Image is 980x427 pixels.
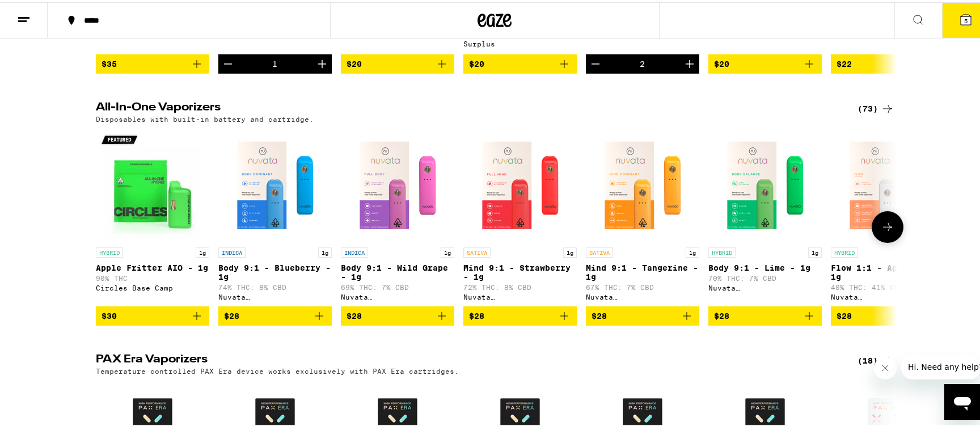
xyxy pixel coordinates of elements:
[218,281,332,289] p: 74% THC: 8% CBD
[708,126,822,304] a: Open page for Body 9:1 - Lime - 1g from Nuvata (CA)
[686,245,699,255] p: 1g
[218,245,246,255] p: INDICA
[218,291,332,298] div: Nuvata ([GEOGRAPHIC_DATA])
[708,261,822,270] p: Body 9:1 - Lime - 1g
[347,57,362,66] span: $20
[831,52,944,71] button: Add to bag
[341,126,454,240] img: Nuvata (CA) - Body 9:1 - Wild Grape - 1g
[563,245,577,255] p: 1g
[463,126,577,304] a: Open page for Mind 9:1 - Strawberry - 1g from Nuvata (CA)
[592,309,607,318] span: $28
[640,57,645,66] div: 2
[463,38,577,45] div: Surplus
[463,261,577,279] p: Mind 9:1 - Strawberry - 1g
[341,245,368,255] p: INDICA
[96,261,209,270] p: Apple Fritter AIO - 1g
[714,57,729,66] span: $20
[196,245,209,255] p: 1g
[218,126,332,304] a: Open page for Body 9:1 - Blueberry - 1g from Nuvata (CA)
[341,261,454,279] p: Body 9:1 - Wild Grape - 1g
[7,8,82,17] span: Hi. Need any help?
[469,57,484,66] span: $20
[837,309,852,318] span: $28
[218,126,332,240] img: Nuvata (CA) - Body 9:1 - Blueberry - 1g
[341,304,454,323] button: Add to bag
[831,304,944,323] button: Add to bag
[96,126,209,240] img: Circles Base Camp - Apple Fritter AIO - 1g
[96,113,314,121] p: Disposables with built-in battery and cartridge.
[586,245,613,255] p: SATIVA
[341,126,454,304] a: Open page for Body 9:1 - Wild Grape - 1g from Nuvata (CA)
[708,52,822,71] button: Add to bag
[312,52,332,71] button: Increment
[341,291,454,298] div: Nuvata ([GEOGRAPHIC_DATA])
[680,52,699,71] button: Increment
[837,57,852,66] span: $22
[272,57,277,66] div: 1
[218,261,332,279] p: Body 9:1 - Blueberry - 1g
[857,100,894,113] a: (73)
[96,365,459,373] p: Temperature controlled PAX Era device works exclusively with PAX Era cartridges.
[586,291,699,298] div: Nuvata ([GEOGRAPHIC_DATA])
[463,52,577,71] button: Add to bag
[218,304,332,323] button: Add to bag
[469,309,484,318] span: $28
[318,245,332,255] p: 1g
[347,309,362,318] span: $28
[808,245,822,255] p: 1g
[586,261,699,279] p: Mind 9:1 - Tangerine - 1g
[708,126,822,240] img: Nuvata (CA) - Body 9:1 - Lime - 1g
[463,126,577,240] img: Nuvata (CA) - Mind 9:1 - Strawberry - 1g
[831,245,858,255] p: HYBRID
[102,309,117,318] span: $30
[586,126,699,304] a: Open page for Mind 9:1 - Tangerine - 1g from Nuvata (CA)
[586,281,699,289] p: 67% THC: 7% CBD
[96,52,209,71] button: Add to bag
[964,15,968,22] span: 5
[714,309,729,318] span: $28
[586,126,699,240] img: Nuvata (CA) - Mind 9:1 - Tangerine - 1g
[831,281,944,289] p: 40% THC: 41% CBD
[857,352,894,365] a: (18)
[96,272,209,280] p: 90% THC
[831,126,944,240] img: Nuvata (CA) - Flow 1:1 - Apricot - 1g
[831,126,944,304] a: Open page for Flow 1:1 - Apricot - 1g from Nuvata (CA)
[224,309,239,318] span: $28
[96,245,123,255] p: HYBRID
[708,282,822,289] div: Nuvata ([GEOGRAPHIC_DATA])
[831,261,944,279] p: Flow 1:1 - Apricot - 1g
[96,282,209,289] div: Circles Base Camp
[708,272,822,280] p: 70% THC: 7% CBD
[586,52,605,71] button: Decrement
[463,291,577,298] div: Nuvata ([GEOGRAPHIC_DATA])
[102,57,117,66] span: $35
[96,352,839,365] h2: PAX Era Vaporizers
[708,304,822,323] button: Add to bag
[96,126,209,304] a: Open page for Apple Fritter AIO - 1g from Circles Base Camp
[874,355,897,377] iframe: Close message
[463,281,577,289] p: 72% THC: 8% CBD
[341,52,454,71] button: Add to bag
[463,245,491,255] p: SATIVA
[96,100,839,113] h2: All-In-One Vaporizers
[218,52,238,71] button: Decrement
[463,304,577,323] button: Add to bag
[96,304,209,323] button: Add to bag
[831,291,944,298] div: Nuvata ([GEOGRAPHIC_DATA])
[341,281,454,289] p: 69% THC: 7% CBD
[586,304,699,323] button: Add to bag
[708,245,736,255] p: HYBRID
[441,245,454,255] p: 1g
